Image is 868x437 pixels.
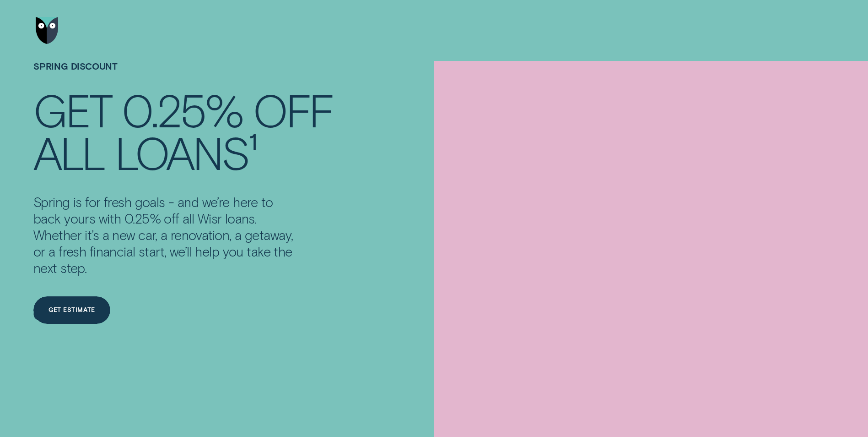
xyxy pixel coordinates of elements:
div: 0.25% [122,88,243,131]
div: off [253,88,333,131]
h4: Get 0.25% off all loans¹ [33,88,333,173]
div: Get [33,88,112,131]
div: all [33,131,105,174]
img: Wisr [36,17,59,44]
a: Get estimate [33,296,110,324]
p: Spring is for fresh goals - and we’re here to back yours with 0.25% off all Wisr loans. Whether i... [33,194,297,276]
h1: SPRING DISCOUNT [33,61,333,89]
div: loans¹ [115,131,257,174]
